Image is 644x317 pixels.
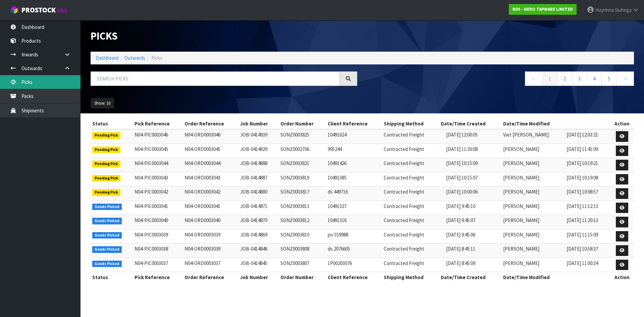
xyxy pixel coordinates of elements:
td: N04-PIC0003046 [133,129,183,144]
td: N04-ORD0003042 [183,187,238,201]
td: 10491385 [326,172,382,187]
td: [DATE] 9:45:06 [444,229,501,244]
td: SONZ0003813 [279,201,326,215]
span: Pending Pick [92,189,120,196]
td: [PERSON_NAME] [501,229,565,244]
td: [DATE] 12:00:05 [444,129,501,144]
a: Dashboard [96,55,118,61]
td: [DATE] 11:12:13 [565,201,610,215]
nav: Page navigation [367,71,634,88]
td: 10491327 [326,201,382,215]
td: [PERSON_NAME] [501,172,565,187]
span: Hayrinna [595,7,614,13]
th: Order Number [279,272,326,283]
td: JOB-0414846 [238,244,279,258]
td: 1P00203076 [326,258,382,272]
a: Outwards [124,55,145,61]
span: Goods Picked [92,204,122,210]
th: Order Reference [183,272,238,283]
span: Goods Picked [92,232,122,239]
a: ← [525,71,543,86]
span: Pending Pick [92,175,120,182]
td: N04-ORD0003039 [183,229,238,244]
td: N04-PIC0003045 [133,144,183,158]
td: SONZ0003812 [279,215,326,229]
td: [DATE] 10:08:57 [565,187,610,201]
td: SONZ0003810 [279,229,326,244]
td: [DATE] 10:15:07 [444,172,501,187]
th: Order Number [279,118,326,129]
td: N04-ORD0003043 [183,172,238,187]
button: Show: 10 [91,98,114,109]
td: [PERSON_NAME] [501,258,565,272]
td: [DATE] 10:00:06 [444,187,501,201]
span: Contracted Freight [384,174,424,181]
span: Pending Pick [92,161,120,167]
td: [DATE] 9:45:10 [444,201,501,215]
h1: Picks [91,30,357,42]
th: Action [610,272,634,283]
td: N04-ORD0003044 [183,158,238,172]
td: SONZ0003807 [279,258,326,272]
td: ds 2076605 [326,244,382,258]
td: JOB-0414880 [238,187,279,201]
td: N04-PIC0003044 [133,158,183,172]
td: N04-PIC0003039 [133,229,183,244]
td: 995244 [326,144,382,158]
span: Contracted Freight [384,231,424,238]
span: Goods Picked [92,218,122,224]
td: [PERSON_NAME] [501,187,565,201]
td: JOB-0414887 [238,172,279,187]
td: [DATE] 10:19:21 [565,158,610,172]
th: Date/Time Modified [501,118,610,129]
span: Pending Pick [92,147,120,153]
td: N04-ORD0003037 [183,258,238,272]
span: Contracted Freight [384,260,424,266]
td: SONZ0003821 [279,158,326,172]
td: [PERSON_NAME] [501,144,565,158]
td: [DATE] 9:45:07 [444,215,501,229]
span: Pending Pick [92,132,120,139]
th: Job Number [238,272,279,283]
span: ProStock [21,6,56,14]
a: 3 [572,71,587,86]
span: Contracted Freight [384,146,424,152]
th: Date/Time Modified [501,272,610,283]
span: Contracted Freight [384,246,424,252]
input: Search picks [91,71,340,86]
td: 10491316 [326,215,382,229]
td: N04-PIC0003040 [133,215,183,229]
td: JOB-0414870 [238,215,279,229]
td: [DATE] 10:58:37 [565,244,610,258]
td: N04-PIC0003042 [133,187,183,201]
span: Contracted Freight [384,160,424,166]
td: SONZ0003819 [279,172,326,187]
td: N04-PIC0003043 [133,172,183,187]
td: N04-ORD0003038 [183,244,238,258]
span: Contracted Freight [384,189,424,195]
td: JOB-0414845 [238,258,279,272]
td: [DATE] 11:00:34 [565,258,610,272]
a: 4 [587,71,602,86]
th: Client Reference [326,272,382,283]
th: Status [91,272,133,283]
td: JOB-0414939 [238,129,279,144]
td: SONZ0003817 [279,187,326,201]
td: JOB-0414869 [238,229,279,244]
td: [DATE] 10:19:08 [565,172,610,187]
a: → [616,71,634,86]
td: [DATE] 12:03:21 [565,129,610,144]
th: Date/Time Created [439,118,501,129]
td: N04-PIC0003038 [133,244,183,258]
td: po 559988 [326,229,382,244]
th: Action [610,118,634,129]
td: N04-PIC0003037 [133,258,183,272]
strong: N04 - NERO TAPWARE LIMITED [513,6,573,12]
a: N04 - NERO TAPWARE LIMITED [509,4,577,15]
td: Viet [PERSON_NAME] [501,129,565,144]
td: [DATE] 11:30:08 [444,144,501,158]
th: Pick Reference [133,272,183,283]
th: Order Reference [183,118,238,129]
span: Picks [151,55,162,61]
td: [PERSON_NAME] [501,201,565,215]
